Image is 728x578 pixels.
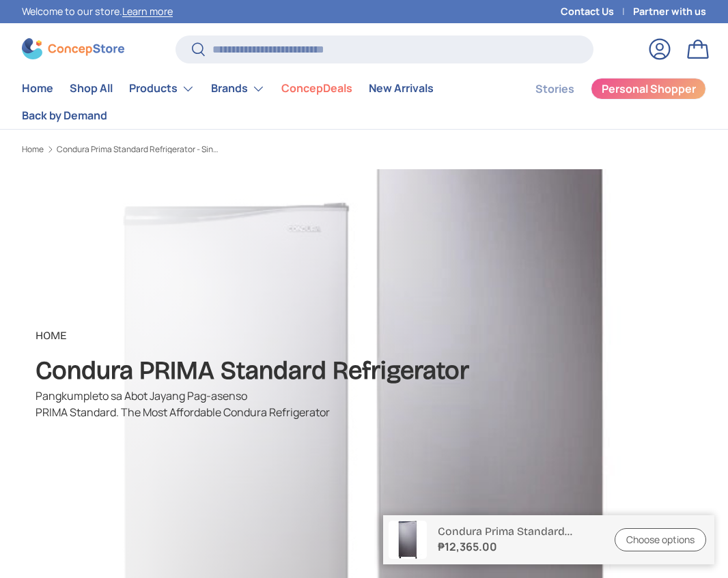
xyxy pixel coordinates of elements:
[122,5,173,18] a: Learn more
[438,538,598,555] strong: ₱12,365.00
[36,356,469,386] strong: Condura PRIMA Standard Refrigerator
[22,38,124,59] img: ConcepStore
[633,4,706,19] a: Partner with us
[22,143,384,156] nav: Breadcrumbs
[57,145,221,154] a: Condura Prima Standard Refrigerator - Single Door
[22,4,173,19] p: Welcome to our store.
[22,102,107,129] a: Back by Demand
[121,75,203,102] summary: Products
[70,75,113,102] a: Shop All
[503,75,706,129] nav: Secondary
[438,525,598,538] p: Condura Prima Standard Refrigerator - Single Door
[591,78,706,100] a: Personal Shopper
[22,75,503,129] nav: Primary
[36,388,469,420] p: Pangkumpleto sa Abot Jayang Pag-asenso PRIMA Standard. The Most Affordable Condura Refrigerator
[615,528,706,552] a: Choose options
[369,75,434,102] a: New Arrivals
[281,75,352,102] a: ConcepDeals
[129,75,195,102] a: Products
[203,75,273,102] summary: Brands
[602,83,696,94] span: Personal Shopper
[535,76,574,102] a: Stories
[36,328,469,344] p: Home
[22,145,44,154] a: Home
[211,75,265,102] a: Brands
[561,4,633,19] a: Contact Us
[22,75,53,102] a: Home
